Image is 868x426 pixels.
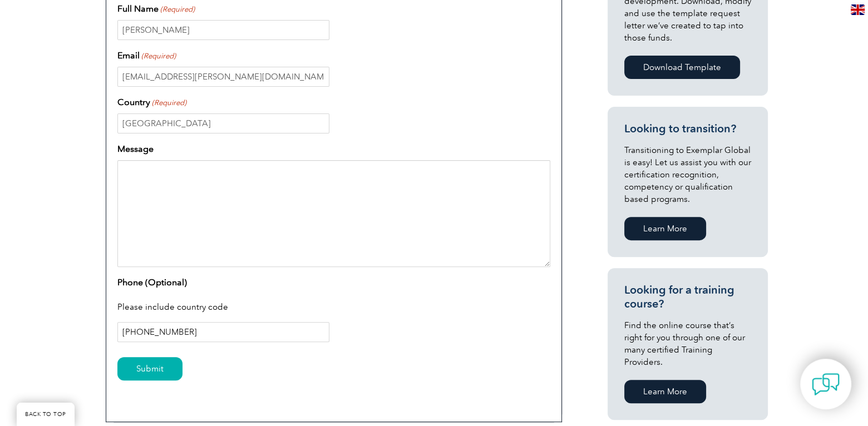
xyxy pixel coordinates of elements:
label: Message [117,142,154,156]
span: (Required) [151,97,187,108]
img: en [851,4,865,15]
label: Phone (Optional) [117,276,187,289]
label: Email [117,49,176,62]
span: (Required) [141,51,176,62]
label: Full Name [117,2,195,16]
div: Please include country code [117,294,550,323]
p: Find the online course that’s right for you through one of our many certified Training Providers. [624,319,751,368]
a: Learn More [624,380,706,403]
h3: Looking to transition? [624,122,751,136]
h3: Looking for a training course? [624,283,751,311]
a: Learn More [624,217,706,240]
a: BACK TO TOP [17,403,75,426]
img: contact-chat.png [812,370,840,398]
label: Country [117,96,186,109]
a: Download Template [624,56,740,79]
span: (Required) [160,4,195,15]
input: Submit [117,357,183,380]
p: Transitioning to Exemplar Global is easy! Let us assist you with our certification recognition, c... [624,144,751,205]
